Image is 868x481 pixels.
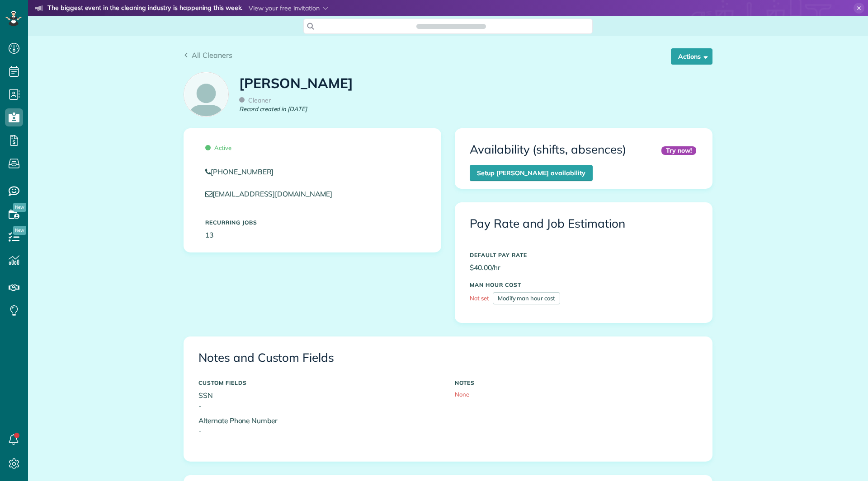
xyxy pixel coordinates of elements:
a: [PHONE_NUMBER] [205,167,420,177]
p: $40.00/hr [470,262,698,273]
p: Alternate Phone Number - [198,416,441,436]
a: Modify man hour cost [493,292,560,304]
span: Active [205,144,231,151]
h5: Recurring Jobs [205,219,420,225]
h1: [PERSON_NAME] [239,76,353,91]
img: employee_icon-c2f8239691d896a72cdd9dc41cfb7b06f9d69bdd837a2ad469be8ff06ab05b5f.png [184,72,228,117]
button: Actions [671,48,712,65]
p: 13 [205,230,420,240]
span: New [13,203,26,212]
h3: Pay Rate and Job Estimation [470,217,698,230]
a: Setup [PERSON_NAME] availability [470,165,593,181]
span: Cleaner [239,96,271,104]
h3: Notes and Custom Fields [198,351,698,364]
span: New [13,226,26,235]
span: None [455,391,469,398]
h5: CUSTOM FIELDS [198,380,441,386]
span: All Cleaners [192,51,232,60]
a: All Cleaners [184,50,232,61]
em: Record created in [DATE] [239,105,307,113]
span: Not set [470,294,489,302]
h5: MAN HOUR COST [470,282,698,288]
h5: NOTES [455,380,698,386]
h3: Availability (shifts, absences) [470,143,626,156]
a: [EMAIL_ADDRESS][DOMAIN_NAME] [205,189,341,198]
span: Search ZenMaid… [425,22,476,31]
h5: DEFAULT PAY RATE [470,252,698,258]
div: Try now! [661,146,696,155]
strong: The biggest event in the cleaning industry is happening this week. [47,4,242,14]
p: SSN - [198,390,441,411]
